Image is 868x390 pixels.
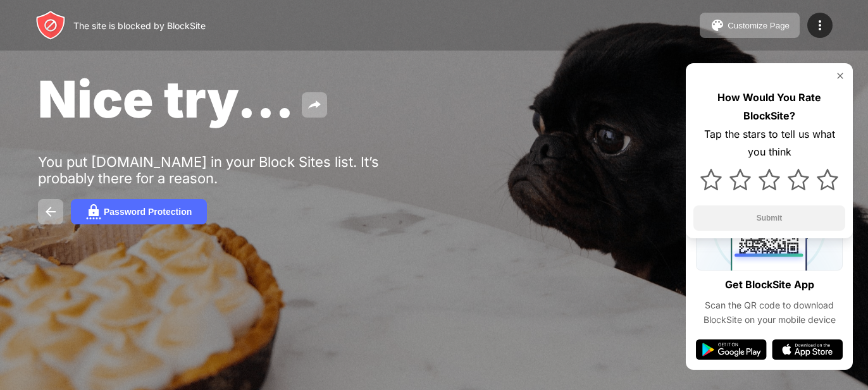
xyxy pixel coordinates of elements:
img: rate-us-close.svg [835,71,845,81]
button: Password Protection [71,199,207,224]
div: Scan the QR code to download BlockSite on your mobile device [696,298,843,327]
div: Password Protection [104,207,192,217]
img: password.svg [86,204,101,219]
img: share.svg [307,97,322,113]
div: Tap the stars to tell us what you think [693,125,845,162]
img: app-store.svg [772,339,843,360]
img: back.svg [43,204,58,219]
img: pallet.svg [710,18,725,33]
button: Customize Page [700,13,800,38]
img: star.svg [817,169,838,190]
div: The site is blocked by BlockSite [73,20,206,31]
div: Customize Page [728,21,790,30]
img: star.svg [700,169,722,190]
div: You put [DOMAIN_NAME] in your Block Sites list. It’s probably there for a reason. [38,154,429,186]
img: star.svg [788,169,809,190]
img: star.svg [759,169,780,190]
img: star.svg [729,169,751,190]
div: How Would You Rate BlockSite? [693,88,845,125]
span: Nice try... [38,68,294,130]
button: Submit [693,205,845,231]
img: google-play.svg [696,339,767,360]
img: header-logo.svg [35,10,66,40]
img: menu-icon.svg [812,18,828,33]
